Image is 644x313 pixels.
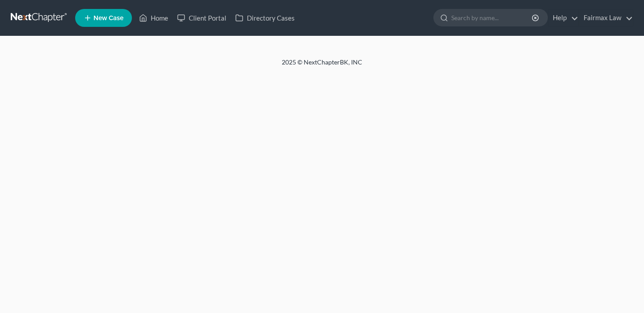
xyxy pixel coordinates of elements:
a: Fairmax Law [579,10,633,26]
a: Directory Cases [231,10,299,26]
div: 2025 © NextChapterBK, INC [67,58,577,74]
a: Client Portal [173,10,231,26]
a: Help [548,10,578,26]
input: Search by name... [451,9,533,26]
span: New Case [93,15,123,21]
a: Home [135,10,173,26]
